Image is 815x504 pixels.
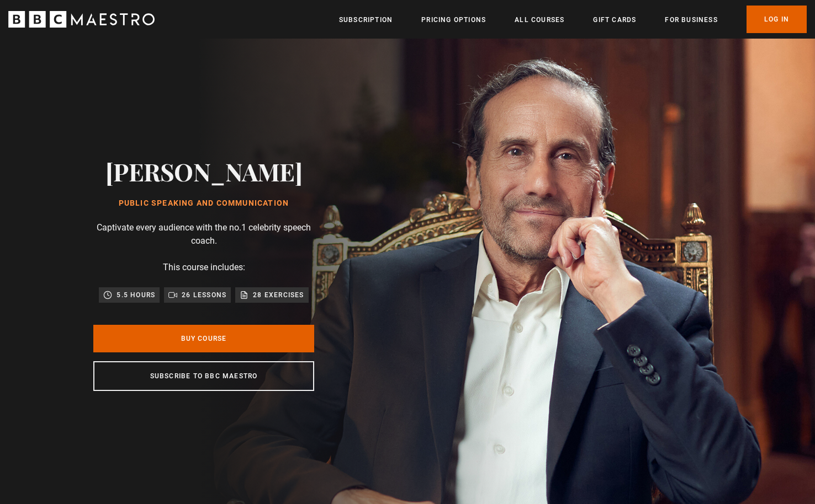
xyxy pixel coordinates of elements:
p: 28 exercises [253,289,304,301]
a: Buy Course [93,325,314,352]
p: Captivate every audience with the no.1 celebrity speech coach. [93,221,314,248]
h1: Public Speaking and Communication [105,199,303,208]
h2: [PERSON_NAME] [105,157,303,185]
a: All Courses [515,14,564,25]
p: 5.5 hours [117,289,155,301]
p: This course includes: [163,261,245,274]
p: 26 lessons [182,289,226,301]
a: Gift Cards [593,14,636,25]
a: Subscription [339,14,393,25]
a: Pricing Options [421,14,486,25]
a: For business [665,14,717,25]
svg: BBC Maestro [8,11,155,28]
a: Subscribe to BBC Maestro [93,361,314,391]
nav: Primary [339,6,807,33]
a: Log In [747,6,807,33]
